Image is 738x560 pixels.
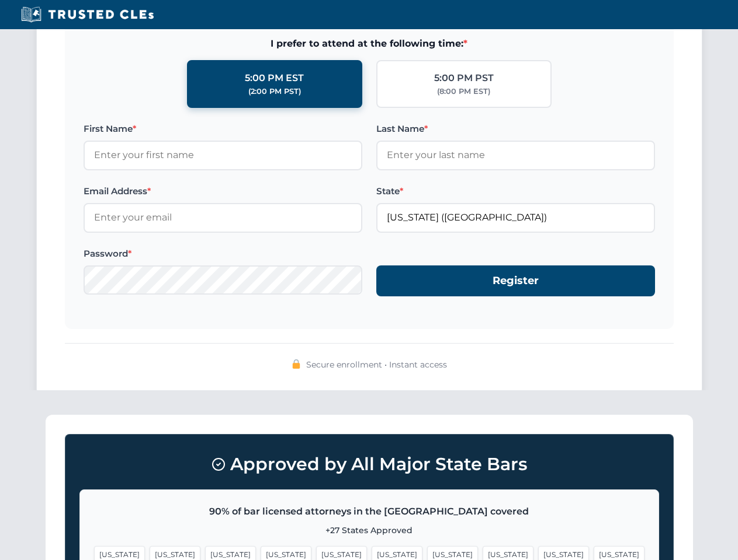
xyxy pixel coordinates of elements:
[245,71,304,86] div: 5:00 PM EST
[376,265,655,296] button: Register
[84,203,362,232] input: Enter your email
[376,203,655,232] input: Florida (FL)
[94,504,645,519] p: 90% of bar licensed attorneys in the [GEOGRAPHIC_DATA] covered
[84,141,362,170] input: Enter your first name
[437,86,490,97] div: (8:00 PM EST)
[292,359,301,369] img: 🔒
[84,247,362,261] label: Password
[79,449,659,480] h3: Approved by All Major State Bars
[306,358,447,371] span: Secure enrollment • Instant access
[376,141,655,170] input: Enter your last name
[84,36,655,51] span: I prefer to attend at the following time:
[248,86,301,97] div: (2:00 PM PST)
[84,122,362,136] label: First Name
[434,71,494,86] div: 5:00 PM PST
[376,122,655,136] label: Last Name
[94,524,645,537] p: +27 States Approved
[84,184,362,198] label: Email Address
[18,6,157,23] img: Trusted CLEs
[376,184,655,198] label: State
